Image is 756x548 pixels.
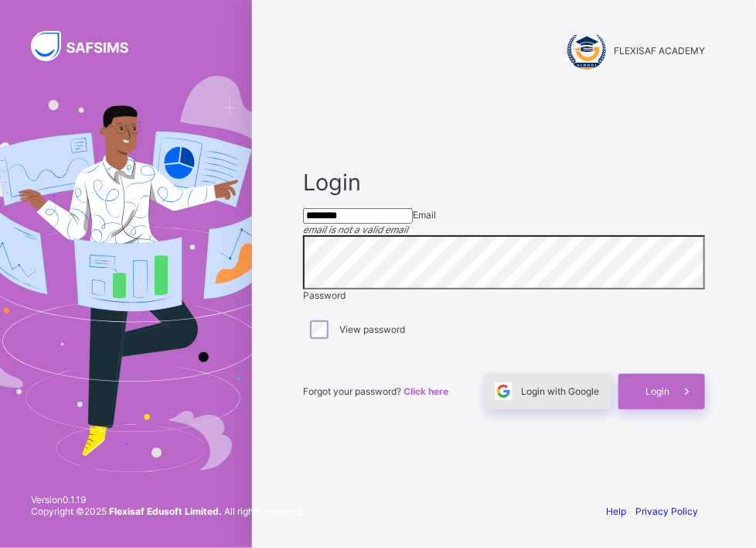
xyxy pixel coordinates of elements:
[606,505,626,517] a: Help
[339,324,405,335] label: View password
[614,45,705,57] span: FLEXISAF ACADEMY
[303,385,448,397] span: Forgot your password?
[521,385,599,397] span: Login with Google
[645,385,669,397] span: Login
[413,209,436,221] span: Email
[404,385,448,397] a: Click here
[303,224,408,235] em: email is not a valid email
[109,505,222,517] strong: Flexisaf Edusoft Limited.
[31,31,147,61] img: SAFSIMS Logo
[495,382,513,400] img: google.396cfc9801f0270233282035f929180a.svg
[31,505,304,517] span: Copyright © 2025 All rights reserved.
[31,494,304,505] span: Version 0.1.19
[303,169,705,196] span: Login
[303,289,346,301] span: Password
[635,505,698,517] a: Privacy Policy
